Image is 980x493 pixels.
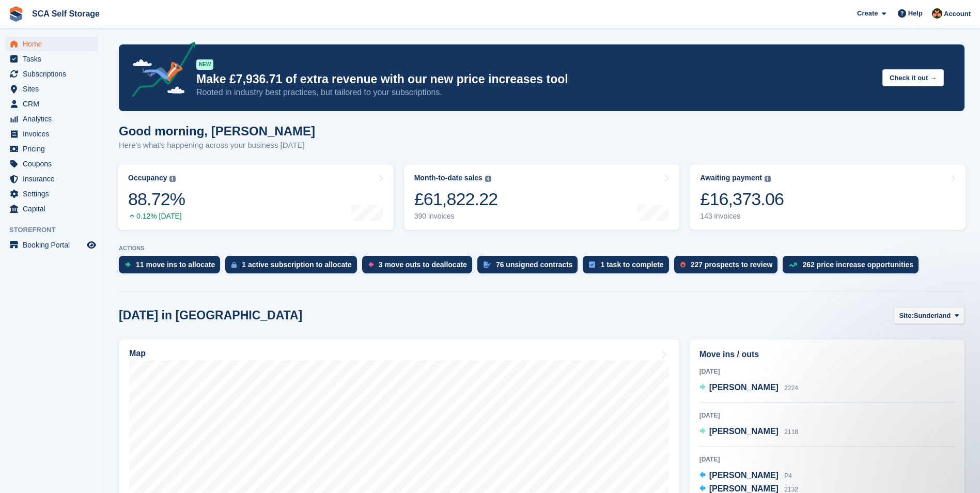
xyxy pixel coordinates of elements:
[5,157,98,171] a: menu
[8,6,24,22] img: stora-icon-8386f47178a22dfd0bd8f6a31ec36ba5ce8667c1dd55bd0f319d3a0aa187defe.svg
[196,59,213,70] div: NEW
[583,256,674,279] a: 1 task to complete
[128,212,185,221] div: 0.12% [DATE]
[5,112,98,126] a: menu
[225,256,362,279] a: 1 active subscription to allocate
[5,127,98,141] a: menu
[699,367,955,376] div: [DATE]
[709,484,779,493] span: [PERSON_NAME]
[231,261,237,268] img: active_subscription_to_allocate_icon-d502201f5373d7db506a760aba3b589e785aa758c864c3986d89f69b8ff3...
[484,261,491,268] img: contract_signature_icon-13c848040528278c33f63329250d36e43548de30e8caae1d1a13099fd9432cc5.svg
[699,411,955,420] div: [DATE]
[379,260,467,269] div: 3 move outs to deallocate
[691,260,773,269] div: 227 prospects to review
[700,212,784,221] div: 143 invoices
[600,260,663,269] div: 1 task to complete
[477,256,583,279] a: 76 unsigned contracts
[23,52,85,66] span: Tasks
[23,202,85,216] span: Capital
[709,471,779,480] span: [PERSON_NAME]
[23,37,85,51] span: Home
[784,384,798,392] span: 2224
[699,469,792,483] a: [PERSON_NAME] P4
[899,311,914,321] span: Site:
[23,172,85,186] span: Insurance
[700,174,762,182] div: Awaiting payment
[414,174,483,182] div: Month-to-date sales
[5,172,98,186] a: menu
[85,239,98,251] a: Preview store
[368,261,374,268] img: move_outs_to_deallocate_icon-f764333ba52eb49d3ac5e1228854f67142a1ed5810a6f6cc68b1a99e826820c5.svg
[23,112,85,126] span: Analytics
[5,187,98,201] a: menu
[28,5,104,22] a: SCA Self Storage
[119,256,225,279] a: 11 move ins to allocate
[196,87,874,98] p: Rooted in industry best practices, but tailored to your subscriptions.
[485,176,491,182] img: icon-info-grey-7440780725fd019a000dd9b08b2336e03edf1995a4989e88bcd33f0948082b44.svg
[5,37,98,51] a: menu
[118,164,394,230] a: Occupancy 88.72% 0.12% [DATE]
[690,164,966,230] a: Awaiting payment £16,373.06 143 invoices
[119,245,965,252] p: ACTIONS
[23,97,85,111] span: CRM
[784,472,792,480] span: P4
[5,142,98,156] a: menu
[5,82,98,96] a: menu
[894,307,965,324] button: Site: Sunderland
[414,189,498,210] div: £61,822.22
[5,52,98,66] a: menu
[674,256,783,279] a: 227 prospects to review
[23,187,85,201] span: Settings
[119,124,315,138] h1: Good morning, [PERSON_NAME]
[932,8,942,19] img: Sarah Race
[496,260,573,269] div: 76 unsigned contracts
[789,263,797,267] img: price_increase_opportunities-93ffe204e8149a01c8c9dc8f82e8f89637d9d84a8eef4429ea346261dce0b2c0.svg
[699,381,798,395] a: [PERSON_NAME] 2224
[119,309,302,322] h2: [DATE] in [GEOGRAPHIC_DATA]
[128,174,167,182] div: Occupancy
[129,349,146,358] h2: Map
[680,261,686,268] img: prospect-51fa495bee0391a8d652442698ab0144808aea92771e9ea1ae160a38d050c398.svg
[784,428,798,436] span: 2118
[802,260,913,269] div: 262 price increase opportunities
[765,176,771,182] img: icon-info-grey-7440780725fd019a000dd9b08b2336e03edf1995a4989e88bcd33f0948082b44.svg
[23,157,85,171] span: Coupons
[136,260,215,269] div: 11 move ins to allocate
[783,256,924,279] a: 262 price increase opportunities
[128,189,185,210] div: 88.72%
[23,238,85,252] span: Booking Portal
[709,427,779,436] span: [PERSON_NAME]
[23,127,85,141] span: Invoices
[700,189,784,210] div: £16,373.06
[699,455,955,464] div: [DATE]
[914,311,951,321] span: Sunderland
[5,67,98,81] a: menu
[23,67,85,81] span: Subscriptions
[882,69,944,86] button: Check it out →
[23,82,85,96] span: Sites
[125,261,131,268] img: move_ins_to_allocate_icon-fdf77a2bb77ea45bf5b3d319d69a93e2d87916cf1d5bf7949dd705db3b84f3ca.svg
[944,9,971,19] span: Account
[589,261,595,268] img: task-75834270c22a3079a89374b754ae025e5fb1db73e45f91037f5363f120a921f8.svg
[242,260,351,269] div: 1 active subscription to allocate
[784,486,798,493] span: 2132
[414,212,498,221] div: 390 invoices
[196,72,874,87] p: Make £7,936.71 of extra revenue with our new price increases tool
[908,8,923,19] span: Help
[699,348,955,361] h2: Move ins / outs
[9,225,103,235] span: Storefront
[5,97,98,111] a: menu
[123,42,196,101] img: price-adjustments-announcement-icon-8257ccfd72463d97f412b2fc003d46551f7dbcb40ab6d574587a9cd5c0d94...
[169,176,176,182] img: icon-info-grey-7440780725fd019a000dd9b08b2336e03edf1995a4989e88bcd33f0948082b44.svg
[857,8,878,19] span: Create
[709,383,779,392] span: [PERSON_NAME]
[404,164,680,230] a: Month-to-date sales £61,822.22 390 invoices
[119,140,315,151] p: Here's what's happening across your business [DATE]
[699,425,798,439] a: [PERSON_NAME] 2118
[5,238,98,252] a: menu
[23,142,85,156] span: Pricing
[362,256,477,279] a: 3 move outs to deallocate
[5,202,98,216] a: menu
